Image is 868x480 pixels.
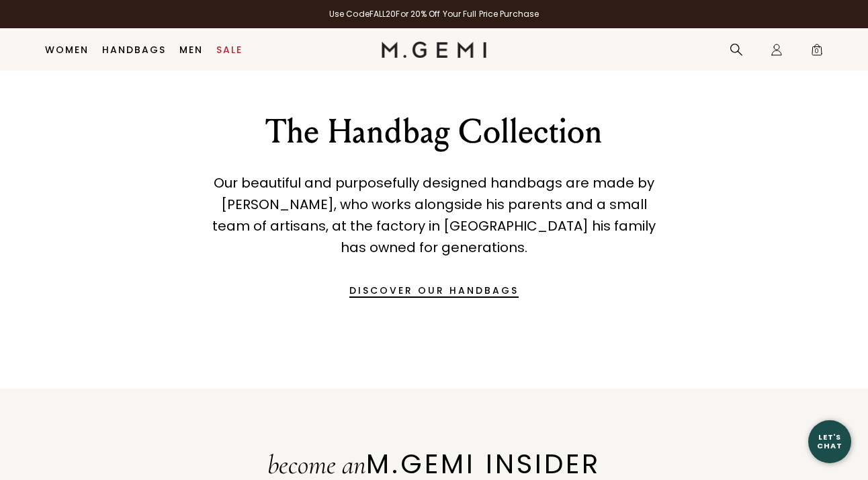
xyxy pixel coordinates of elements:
a: Women [45,44,89,55]
strong: FALL20 [370,8,396,19]
div: The Handbag Collection [185,108,683,156]
a: Banner primary button [349,274,519,307]
a: Men [179,44,203,55]
img: M.Gemi [382,42,487,58]
span: 0 [810,46,824,59]
a: Handbags [102,44,166,55]
div: Let's Chat [808,433,851,450]
a: Sale [216,44,243,55]
div: Our beautiful and purposefully designed handbags are made by [PERSON_NAME], who works alongside h... [208,172,661,258]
